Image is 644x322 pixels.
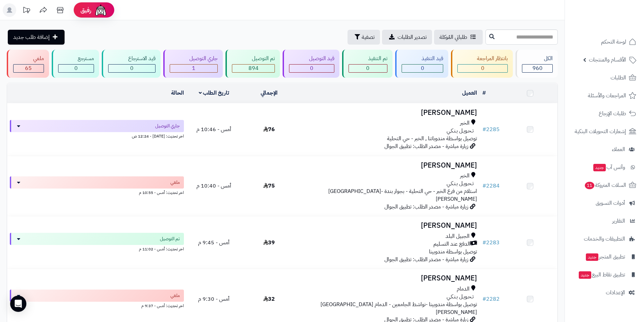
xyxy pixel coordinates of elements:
[130,64,134,72] span: 0
[482,182,486,190] span: #
[589,55,626,65] span: الأقسام والمنتجات
[482,295,486,303] span: #
[446,232,470,240] span: الجبيل البلد
[170,292,180,299] span: ملغي
[578,270,625,279] span: تطبيق نقاط البيع
[341,50,394,78] a: تم التنفيذ 0
[569,249,640,265] a: تطبيق المتجرجديد
[569,284,640,301] a: الإعدادات
[170,55,218,63] div: جاري التوصيل
[482,239,486,247] span: #
[532,64,543,72] span: 960
[170,65,218,72] div: 1
[171,89,184,97] a: الحالة
[522,55,553,63] div: الكل
[192,64,195,72] span: 1
[458,65,508,72] div: 0
[447,293,474,301] span: تـحـويـل بـنـكـي
[14,65,44,72] div: 65
[349,55,388,63] div: تم التنفيذ
[263,295,275,303] span: 32
[585,252,625,262] span: تطبيق المتجر
[100,50,162,78] a: قيد الاسترجاع 0
[263,239,275,247] span: 39
[402,65,443,72] div: 0
[198,295,230,303] span: أمس - 9:30 م
[8,30,65,45] a: إضافة طلب جديد
[198,239,230,247] span: أمس - 9:45 م
[387,134,477,143] span: توصيل بواسطة مندوباتنا , الخبر - حي التحلية
[25,64,32,72] span: 65
[593,164,606,171] span: جديد
[569,267,640,283] a: تطبيق نقاط البيعجديد
[362,33,375,41] span: تصفية
[569,159,640,175] a: وآتس آبجديد
[10,245,184,252] div: اخر تحديث: أمس - 11:02 م
[569,177,640,193] a: السلات المتروكة11
[599,109,626,118] span: طلبات الإرجاع
[366,64,369,72] span: 0
[384,203,468,211] span: زيارة مباشرة - مصدر الطلب: تطبيق الجوال
[328,187,477,203] span: استلام من فرع الخبر - حي التحلية - بجوار بندة -[GEOGRAPHIC_DATA][PERSON_NAME]
[434,30,483,45] a: طلباتي المُوكلة
[433,240,470,248] span: الدفع عند التسليم
[569,34,640,50] a: لوحة التحكم
[482,295,500,303] a: #2282
[481,64,484,72] span: 0
[263,125,275,133] span: 76
[612,216,625,226] span: التقارير
[18,3,35,19] a: تحديثات المنصة
[460,172,470,180] span: الخبر
[575,127,626,136] span: إشعارات التحويلات البنكية
[482,182,500,190] a: #2284
[611,73,626,82] span: الطلبات
[162,50,224,78] a: جاري التوصيل 1
[74,64,78,72] span: 0
[348,30,380,45] button: تصفية
[108,55,156,63] div: قيد الاسترجاع
[261,89,278,97] a: الإجمالي
[5,50,50,78] a: ملغي 65
[482,125,486,133] span: #
[13,33,50,41] span: إضافة طلب جديد
[460,119,470,127] span: الخبر
[514,50,559,78] a: الكل960
[384,255,468,264] span: زيارة مباشرة - مصدر الطلب: تطبيق الجوال
[299,222,477,229] h3: [PERSON_NAME]
[232,65,275,72] div: 894
[462,89,477,97] a: العميل
[569,231,640,247] a: التطبيقات والخدمات
[402,55,443,63] div: قيد التنفيذ
[447,180,474,188] span: تـحـويـل بـنـكـي
[569,123,640,140] a: إشعارات التحويلات البنكية
[447,127,474,135] span: تـحـويـل بـنـكـي
[588,91,626,100] span: المراجعات والأسئلة
[263,182,275,190] span: 75
[10,132,184,139] div: اخر تحديث: [DATE] - 12:24 ص
[584,234,625,244] span: التطبيقات والخدمات
[10,296,26,312] div: Open Intercom Messenger
[299,274,477,282] h3: [PERSON_NAME]
[155,123,180,129] span: جاري التوصيل
[569,88,640,104] a: المراجعات والأسئلة
[196,125,231,133] span: أمس - 10:46 م
[601,37,626,47] span: لوحة التحكم
[569,141,640,157] a: العملاء
[569,70,640,86] a: الطلبات
[450,50,515,78] a: بانتظار المراجعة 0
[596,198,625,208] span: أدوات التسويق
[586,253,598,261] span: جديد
[80,6,91,14] span: رفيق
[585,182,595,190] span: 11
[299,162,477,169] h3: [PERSON_NAME]
[109,65,155,72] div: 0
[569,213,640,229] a: التقارير
[598,15,638,29] img: logo-2.png
[429,248,477,256] span: توصيل بواسطة مندوبينا
[58,55,94,63] div: مسترجع
[10,189,184,196] div: اخر تحديث: أمس - 10:55 م
[569,105,640,122] a: طلبات الإرجاع
[457,55,508,63] div: بانتظار المراجعة
[310,64,313,72] span: 0
[457,285,470,293] span: الدمام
